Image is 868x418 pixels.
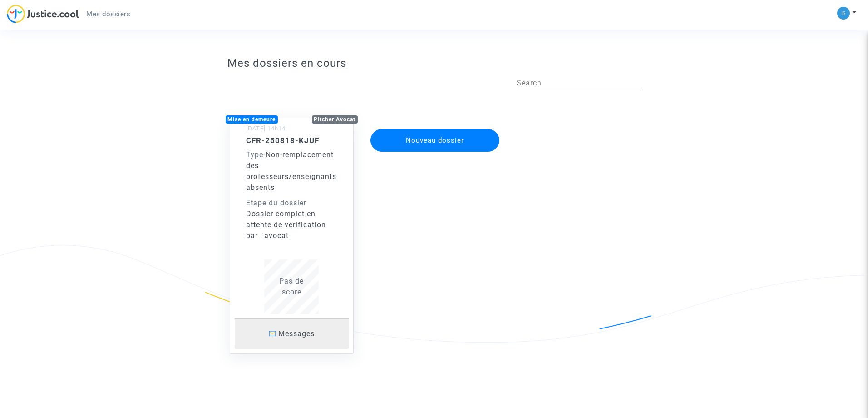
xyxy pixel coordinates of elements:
[246,125,286,132] small: [DATE] 14h14
[246,150,336,192] span: Non-remplacement des professeurs/enseignants absents
[278,329,315,338] span: Messages
[370,129,499,152] button: Nouveau dossier
[246,150,266,159] span: -
[7,5,79,23] img: jc-logo.svg
[246,150,263,159] span: Type
[235,318,349,349] a: Messages
[221,100,363,354] a: Mise en demeurePitcher Avocat[DATE] 14h14CFR-250818-KJUFType-Non-remplacement des professeurs/ens...
[86,10,130,18] span: Mes dossiers
[837,7,850,20] img: e5808da3d0f0bc2ca618238a74331497
[79,7,138,21] a: Mes dossiers
[279,277,304,296] span: Pas de score
[246,198,338,209] div: Etape du dossier
[246,136,338,145] h5: CFR-250818-KJUF
[246,209,338,241] div: Dossier complet en attente de vérification par l'avocat
[227,57,641,70] h3: Mes dossiers en cours
[312,115,358,124] div: Pitcher Avocat
[226,115,278,124] div: Mise en demeure
[370,123,500,132] a: Nouveau dossier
